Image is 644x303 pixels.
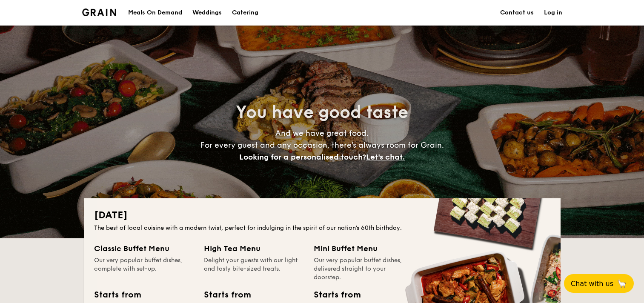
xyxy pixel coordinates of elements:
div: High Tea Menu [204,243,303,254]
div: Starts from [204,289,250,301]
span: 🦙 [617,279,627,289]
img: Grain [82,9,117,16]
span: Let's chat. [366,152,405,162]
div: Mini Buffet Menu [314,243,413,254]
a: Logotype [82,9,117,16]
h2: [DATE] [94,209,550,222]
button: Chat with us🦙 [564,274,634,293]
span: Chat with us [571,280,613,288]
div: The best of local cuisine with a modern twist, perfect for indulging in the spirit of our nation’... [94,224,550,232]
div: Starts from [314,289,360,301]
div: Our very popular buffet dishes, complete with set-up. [94,256,194,282]
div: Our very popular buffet dishes, delivered straight to your doorstep. [314,256,413,282]
div: Starts from [94,289,140,301]
div: Delight your guests with our light and tasty bite-sized treats. [204,256,303,282]
div: Classic Buffet Menu [94,243,194,254]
